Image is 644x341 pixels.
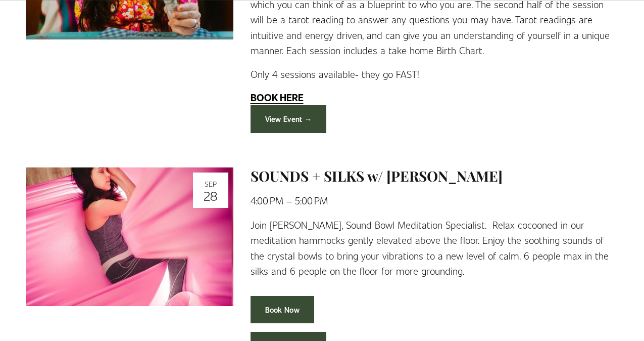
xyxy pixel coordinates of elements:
a: BOOK HERE [251,91,304,103]
a: View Event → [251,105,327,133]
a: SOUNDS + SILKS w/ [PERSON_NAME] [251,166,503,185]
div: Sep [196,180,225,187]
p: Join [PERSON_NAME], Sound Bowl Meditation Specialist. Relax cocooned in our meditation hammocks g... [251,217,618,279]
time: 5:00 PM [295,194,328,206]
time: 4:00 PM [251,194,283,206]
div: 28 [196,189,225,202]
img: SOUNDS + SILKS w/ Elizabeth [26,167,233,307]
a: Book Now [251,296,314,324]
p: Only 4 sessions available- they go FAST! [251,66,618,82]
strong: BOOK HERE [251,91,304,104]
